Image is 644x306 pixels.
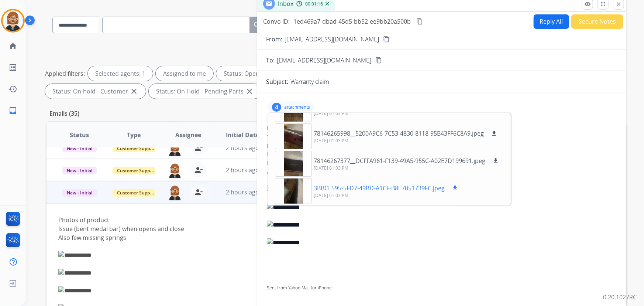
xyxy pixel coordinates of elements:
[314,184,445,193] p: 3BBCE595-5FD7-49BD-A1CF-B8E7051739FC.jpeg
[584,1,591,7] mat-icon: remove_red_eye
[267,133,617,141] div: To:
[267,142,617,150] div: Date:
[45,69,85,78] p: Applied filters:
[263,17,290,26] p: Convo ID:
[226,144,259,152] span: 2 hours ago
[8,63,17,72] mat-icon: list_alt
[245,87,254,96] mat-icon: close
[267,159,617,167] div: Issue (bent medal bar) when opens and close
[272,103,281,112] div: 4
[285,35,379,44] p: [EMAIL_ADDRESS][DOMAIN_NAME]
[168,163,182,178] img: agent-avatar
[266,35,282,44] p: From:
[253,21,262,30] mat-icon: search
[267,125,617,132] div: From:
[8,106,17,115] mat-icon: inbox
[452,185,458,191] mat-icon: download
[194,143,203,152] mat-icon: person_remove
[375,57,382,64] mat-icon: content_copy
[62,144,97,152] span: New - Initial
[267,167,617,176] div: Also few missing springs
[284,104,310,110] p: attachments
[226,166,259,174] span: 2 hours ago
[175,130,201,139] span: Assignee
[8,85,17,93] mat-icon: history
[293,17,411,25] span: 1ed469a7-dbad-45d5-bb52-ee9bb20a500b
[615,1,622,7] mat-icon: close
[266,56,275,65] p: To:
[534,14,569,29] button: Reply All
[70,130,89,139] span: Status
[314,110,503,116] p: [DATE] 01:03 PM
[603,293,637,302] p: 0.20.1027RC
[58,233,506,242] div: Also few missing springs
[267,285,332,291] a: Sent from Yahoo Mail for iPhone
[194,166,203,174] mat-icon: person_remove
[3,10,23,31] img: avatar
[266,77,288,86] p: Subject:
[491,130,497,137] mat-icon: download
[267,150,617,292] span: Photos of product
[383,36,390,42] mat-icon: content_copy
[314,129,484,138] p: 78146265998__5200A9C6-7C53-4830-8118-95B43FF6C8A9.jpeg
[168,140,182,156] img: agent-avatar
[314,156,485,165] p: 78146267377__DCFFA961-F139-49A5-955C-A02E7D199691.jpeg
[314,138,499,144] p: [DATE] 01:03 PM
[47,109,82,118] p: Emails (35)
[277,56,371,65] span: [EMAIL_ADDRESS][DOMAIN_NAME]
[62,189,97,197] span: New - Initial
[305,1,323,7] span: 00:01:16
[130,87,138,96] mat-icon: close
[58,224,506,233] div: Issue (bent medal bar) when opens and close
[290,77,329,86] p: Warranty claim
[571,14,623,29] button: Secure Notes
[226,188,259,196] span: 2 hours ago
[216,66,289,81] div: Status: Open - All
[113,189,161,197] span: Customer Support
[156,66,213,81] div: Assigned to me
[149,84,261,99] div: Status: On Hold - Pending Parts
[194,188,203,197] mat-icon: person_remove
[45,84,146,99] div: Status: On-hold - Customer
[314,193,459,198] p: [DATE] 01:03 PM
[314,165,500,171] p: [DATE] 01:03 PM
[127,130,141,139] span: Type
[88,66,153,81] div: Selected agents: 1
[113,144,161,152] span: Customer Support
[416,18,423,25] mat-icon: content_copy
[226,130,259,139] span: Initial Date
[62,167,97,174] span: New - Initial
[600,1,606,7] mat-icon: fullscreen
[492,157,499,164] mat-icon: download
[113,167,161,174] span: Customer Support
[168,185,182,200] img: agent-avatar
[8,42,17,51] mat-icon: home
